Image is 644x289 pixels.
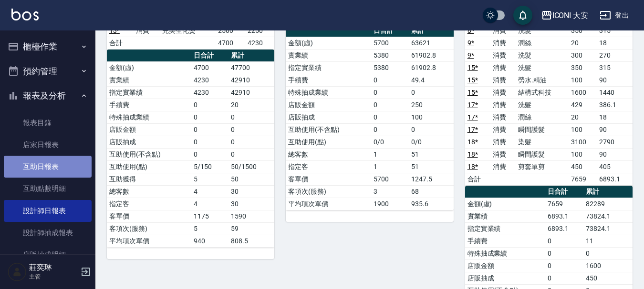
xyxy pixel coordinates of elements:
td: 手續費 [107,99,191,111]
td: 0/0 [371,136,409,148]
td: 1247.5 [409,173,454,185]
td: 特殊抽成業績 [107,111,191,123]
td: 300 [569,49,597,61]
a: 互助日報表 [4,156,92,178]
td: 73824.1 [583,210,633,222]
td: 手續費 [286,74,371,86]
td: 59 [229,222,274,235]
td: 0/0 [409,136,454,148]
td: 店販抽成 [465,272,546,284]
td: 店販金額 [286,99,371,111]
td: 洗髮 [516,61,569,74]
td: 0 [229,111,274,123]
td: 350 [569,24,597,37]
td: 5700 [371,37,409,49]
td: 250 [409,99,454,111]
td: 42910 [229,86,274,99]
table: a dense table [107,50,274,248]
td: 消費 [490,99,516,111]
td: 0 [545,259,583,272]
td: 總客數 [107,185,191,198]
td: 90 [597,74,633,86]
div: ICONI 大安 [552,10,589,21]
td: 5380 [371,49,409,61]
td: 6893.1 [545,222,583,235]
td: 5 [191,173,229,185]
td: 消費 [134,24,160,37]
td: 瞬間護髮 [516,123,569,136]
td: 勞水.精油 [516,74,569,86]
td: 6893.1 [545,210,583,222]
td: 結構式科技 [516,86,569,99]
td: 客單價 [107,210,191,222]
td: 61902.8 [409,61,454,74]
td: 指定實業績 [465,222,546,235]
td: 450 [569,160,597,173]
button: 登出 [596,7,633,24]
td: 405 [597,160,633,173]
td: 90 [597,123,633,136]
td: 3100 [569,136,597,148]
td: 0 [371,111,409,123]
td: 2790 [597,136,633,148]
th: 累計 [583,186,633,198]
th: 日合計 [545,186,583,198]
td: 30 [229,185,274,198]
td: 實業績 [286,49,371,61]
td: 互助獲得 [107,173,191,185]
td: 51 [409,148,454,160]
td: 消費 [490,37,516,49]
td: 18 [597,111,633,123]
td: 2250 [245,24,274,37]
td: 7659 [545,198,583,210]
td: 店販抽成 [107,136,191,148]
td: 270 [597,49,633,61]
td: 完美生化燙 [160,24,216,37]
td: 100 [409,111,454,123]
td: 潤絲 [516,37,569,49]
td: 30 [229,198,274,210]
td: 90 [597,148,633,160]
td: 消費 [490,123,516,136]
td: 潤絲 [516,111,569,123]
td: 4230 [191,74,229,86]
td: 消費 [490,111,516,123]
td: 客項次(服務) [286,185,371,198]
a: 設計師日報表 [4,200,92,222]
td: 50/1500 [229,160,274,173]
td: 洗髮 [516,24,569,37]
td: 消費 [490,148,516,160]
td: 互助使用(不含點) [107,148,191,160]
td: 0 [409,86,454,99]
th: 日合計 [191,50,229,62]
td: 店販金額 [107,123,191,136]
td: 1600 [569,86,597,99]
td: 0 [583,247,633,259]
td: 染髮 [516,136,569,148]
td: 洗髮 [516,49,569,61]
td: 940 [191,235,229,247]
button: 報表及分析 [4,83,92,108]
td: 429 [569,99,597,111]
button: 櫃檯作業 [4,34,92,59]
td: 實業績 [107,74,191,86]
td: 特殊抽成業績 [286,86,371,99]
td: 2500 [216,24,245,37]
td: 935.6 [409,198,454,210]
td: 金額(虛) [107,61,191,74]
td: 7659 [569,173,597,185]
td: 指定實業績 [107,86,191,99]
td: 63621 [409,37,454,49]
a: 互助點數明細 [4,178,92,199]
button: save [513,6,532,25]
th: 累計 [229,50,274,62]
td: 0 [371,74,409,86]
td: 互助使用(點) [107,160,191,173]
td: 金額(虛) [465,198,546,210]
td: 互助使用(點) [286,136,371,148]
td: 18 [597,37,633,49]
td: 消費 [490,74,516,86]
td: 50 [229,173,274,185]
h5: 莊奕琳 [29,263,78,272]
td: 洗髮 [516,99,569,111]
